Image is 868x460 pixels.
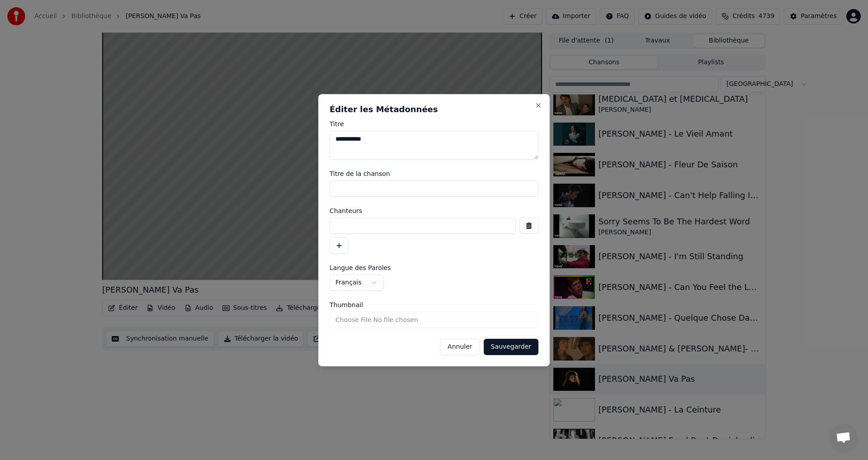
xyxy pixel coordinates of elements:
[330,265,391,271] span: Langue des Paroles
[484,339,538,355] button: Sauvegarder
[440,339,480,355] button: Annuler
[330,302,363,308] span: Thumbnail
[330,171,538,177] label: Titre de la chanson
[330,208,538,214] label: Chanteurs
[330,105,538,114] h2: Éditer les Métadonnées
[330,121,538,127] label: Titre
